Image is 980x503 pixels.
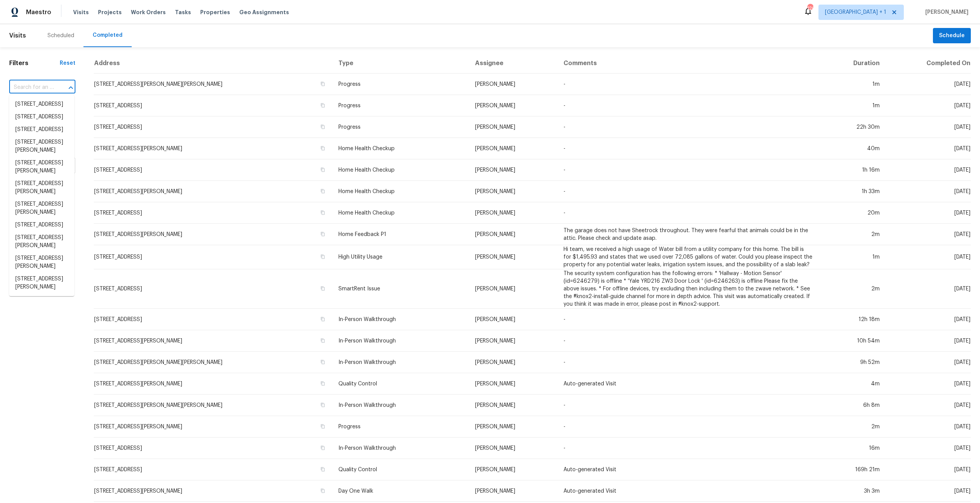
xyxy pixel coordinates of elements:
[469,309,557,330] td: [PERSON_NAME]
[469,416,557,437] td: [PERSON_NAME]
[319,423,326,430] button: Copy Address
[94,352,332,373] td: [STREET_ADDRESS][PERSON_NAME][PERSON_NAME]
[319,253,326,260] button: Copy Address
[332,437,469,459] td: In-Person Walkthrough
[319,166,326,173] button: Copy Address
[319,466,326,473] button: Copy Address
[886,245,971,269] td: [DATE]
[886,224,971,245] td: [DATE]
[94,245,332,269] td: [STREET_ADDRESS]
[886,309,971,330] td: [DATE]
[332,138,469,159] td: Home Health Checkup
[886,459,971,480] td: [DATE]
[94,330,332,352] td: [STREET_ADDRESS][PERSON_NAME]
[557,416,820,437] td: -
[93,31,122,39] div: Completed
[9,111,74,123] li: [STREET_ADDRESS]
[820,459,885,480] td: 169h 21m
[886,330,971,352] td: [DATE]
[820,395,885,416] td: 6h 8m
[820,416,885,437] td: 2m
[332,202,469,224] td: Home Health Checkup
[469,74,557,95] td: [PERSON_NAME]
[820,74,885,95] td: 1m
[933,28,971,44] button: Schedule
[319,316,326,323] button: Copy Address
[557,224,820,245] td: The garage does not have Sheetrock throughout. They were fearful that animals could be in the att...
[239,8,289,16] span: Geo Assignments
[886,138,971,159] td: [DATE]
[9,136,74,157] li: [STREET_ADDRESS][PERSON_NAME]
[9,219,74,231] li: [STREET_ADDRESS]
[94,138,332,159] td: [STREET_ADDRESS][PERSON_NAME]
[557,459,820,480] td: Auto-generated Visit
[886,181,971,202] td: [DATE]
[9,27,26,44] span: Visits
[820,95,885,116] td: 1m
[94,202,332,224] td: [STREET_ADDRESS]
[469,330,557,352] td: [PERSON_NAME]
[820,116,885,138] td: 22h 30m
[820,224,885,245] td: 2m
[332,245,469,269] td: High Utility Usage
[469,373,557,395] td: [PERSON_NAME]
[9,273,74,293] li: [STREET_ADDRESS][PERSON_NAME]
[9,198,74,219] li: [STREET_ADDRESS][PERSON_NAME]
[319,337,326,344] button: Copy Address
[469,437,557,459] td: [PERSON_NAME]
[469,245,557,269] td: [PERSON_NAME]
[557,53,820,74] th: Comments
[557,437,820,459] td: -
[820,437,885,459] td: 16m
[94,395,332,416] td: [STREET_ADDRESS][PERSON_NAME][PERSON_NAME]
[557,309,820,330] td: -
[332,74,469,95] td: Progress
[332,116,469,138] td: Progress
[332,373,469,395] td: Quality Control
[9,98,74,111] li: [STREET_ADDRESS]
[825,8,886,16] span: [GEOGRAPHIC_DATA] + 1
[886,437,971,459] td: [DATE]
[94,416,332,437] td: [STREET_ADDRESS][PERSON_NAME]
[886,159,971,181] td: [DATE]
[9,293,74,314] li: [STREET_ADDRESS][PERSON_NAME]
[332,416,469,437] td: Progress
[26,8,51,16] span: Maestro
[319,80,326,87] button: Copy Address
[319,444,326,451] button: Copy Address
[557,245,820,269] td: Hi team, we received a high usage of Water bill from a utility company for this home. The bill is...
[98,8,122,16] span: Projects
[9,123,74,136] li: [STREET_ADDRESS]
[332,224,469,245] td: Home Feedback P1
[820,480,885,502] td: 3h 3m
[9,157,74,177] li: [STREET_ADDRESS][PERSON_NAME]
[332,480,469,502] td: Day One Walk
[557,138,820,159] td: -
[332,309,469,330] td: In-Person Walkthrough
[332,269,469,309] td: SmartRent Issue
[557,116,820,138] td: -
[319,487,326,494] button: Copy Address
[94,309,332,330] td: [STREET_ADDRESS]
[332,459,469,480] td: Quality Control
[9,252,74,273] li: [STREET_ADDRESS][PERSON_NAME]
[820,309,885,330] td: 12h 18m
[886,352,971,373] td: [DATE]
[469,116,557,138] td: [PERSON_NAME]
[557,352,820,373] td: -
[65,82,76,93] button: Close
[94,224,332,245] td: [STREET_ADDRESS][PERSON_NAME]
[820,245,885,269] td: 1m
[60,59,75,67] div: Reset
[319,102,326,109] button: Copy Address
[9,59,60,67] h1: Filters
[886,269,971,309] td: [DATE]
[175,10,191,15] span: Tasks
[886,202,971,224] td: [DATE]
[319,401,326,408] button: Copy Address
[332,395,469,416] td: In-Person Walkthrough
[557,95,820,116] td: -
[94,459,332,480] td: [STREET_ADDRESS]
[557,269,820,309] td: The security system configuration has the following errors: * 'Hallway - Motion Sensor' (id=62462...
[131,8,166,16] span: Work Orders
